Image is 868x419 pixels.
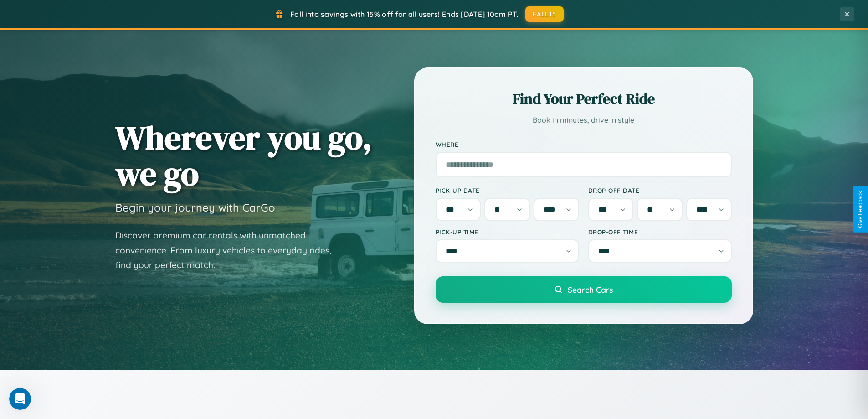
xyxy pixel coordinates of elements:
[436,89,732,109] h2: Find Your Perfect Ride
[436,114,732,127] p: Book in minutes, drive in style
[290,10,519,19] span: Fall into savings with 15% off for all users! Ends [DATE] 10am PT.
[857,191,863,228] div: Give Feedback
[588,186,732,194] label: Drop-off Date
[436,186,579,194] label: Pick-up Date
[525,6,564,22] button: FALL15
[436,228,579,236] label: Pick-up Time
[568,285,613,295] span: Search Cars
[115,228,343,273] p: Discover premium car rentals with unmatched convenience. From luxury vehicles to everyday rides, ...
[115,201,275,214] h3: Begin your journey with CarGo
[436,276,732,303] button: Search Cars
[436,140,732,148] label: Where
[588,228,732,236] label: Drop-off Time
[9,388,31,410] iframe: Intercom live chat
[115,119,372,191] h1: Wherever you go, we go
